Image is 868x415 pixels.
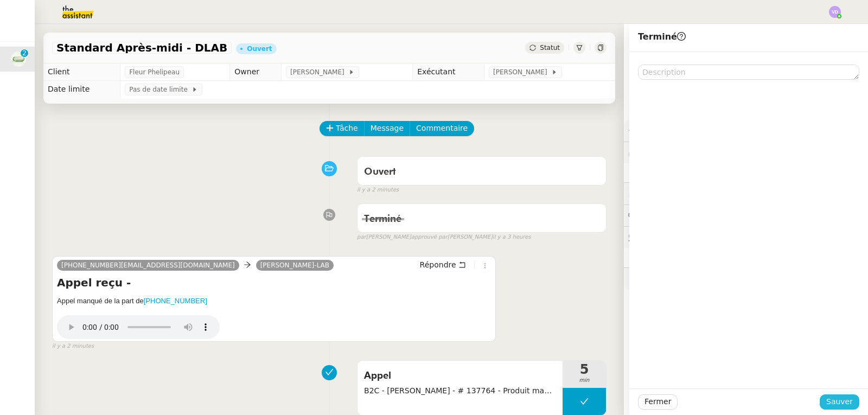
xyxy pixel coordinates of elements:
span: min [563,376,606,385]
p: 2 [22,49,27,59]
span: ⚙️ [628,124,685,137]
span: Appel [364,368,556,384]
span: Ouvert [364,167,396,177]
td: Client [43,63,120,81]
span: Tâche [336,122,358,135]
span: 5 [563,363,606,376]
span: 🧴 [628,274,662,283]
span: il y a 2 minutes [357,186,399,195]
nz-badge-sup: 2 [21,49,28,57]
span: B2C - [PERSON_NAME] - # 137764 - Produit manquant - Cure Pro-Solaire. Information transmise via G... [364,385,556,397]
span: Statut [540,44,560,52]
audio: Your browser does not support the audio element. [57,310,220,339]
span: Fleur Phelipeau [129,67,180,78]
div: 🔐Données client [624,142,868,163]
span: Pas de date limite [129,84,192,95]
td: Owner [230,63,282,81]
a: [PERSON_NAME]-LAB [256,260,334,270]
span: approuvé par [411,233,448,242]
span: Terminé [364,214,401,224]
span: Fermer [644,395,671,408]
span: Terminé [638,31,686,42]
div: 💬Commentaires [624,205,868,226]
h5: Appel manqué de la part de [57,296,491,307]
div: ⏲️Tâches 247:30 [624,183,868,204]
td: Exécutant [413,63,484,81]
span: [PHONE_NUMBER][EMAIL_ADDRESS][DOMAIN_NAME] [61,261,235,269]
button: Message [364,121,410,136]
span: il y a 3 heures [493,233,531,242]
span: 🕵️ [628,233,764,241]
div: 🧴Autres [624,268,868,289]
span: [PERSON_NAME] [290,67,348,78]
span: par [357,233,366,242]
span: Sauver [826,395,853,408]
span: Message [371,122,404,135]
a: [PHONE_NUMBER] [144,297,207,305]
span: Standard Après-midi - DLAB [56,42,227,53]
img: svg [829,6,841,18]
td: Date limite [43,81,120,98]
span: [PERSON_NAME] [493,67,551,78]
span: 🔐 [628,146,699,159]
div: Ouvert [247,46,272,52]
button: Sauver [820,394,859,410]
span: 💬 [628,211,698,220]
span: ⏲️ [628,189,711,197]
img: 7f9b6497-4ade-4d5b-ae17-2cbe23708554 [11,52,26,67]
div: ⚙️Procédures [624,120,868,141]
small: [PERSON_NAME] [PERSON_NAME] [357,233,531,242]
span: Répondre [420,259,456,270]
h4: Appel reçu - [57,275,491,290]
div: 🕵️Autres demandes en cours 2 [624,227,868,248]
button: Fermer [638,394,678,410]
button: Répondre [416,259,470,271]
span: il y a 2 minutes [52,342,94,351]
button: Tâche [320,121,365,136]
button: Commentaire [410,121,474,136]
span: Commentaire [416,122,468,135]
